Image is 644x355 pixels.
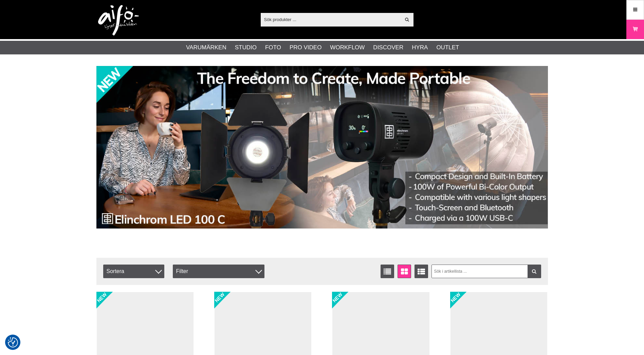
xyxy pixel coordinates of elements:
span: Sortera [103,265,164,278]
a: Discover [373,43,403,52]
a: Outlet [436,43,459,52]
img: logo.png [98,5,139,36]
a: Workflow [330,43,365,52]
input: Sök produkter ... [261,14,401,24]
button: Samtyckesinställningar [8,336,18,349]
a: Hyra [412,43,428,52]
a: Pro Video [290,43,321,52]
a: Varumärken [186,43,226,52]
img: Revisit consent button [8,337,18,348]
a: Studio [235,43,257,52]
a: Filtrera [528,265,541,278]
a: Fönstervisning [398,265,411,278]
a: Utökad listvisning [415,265,428,278]
a: Foto [265,43,281,52]
a: Listvisning [381,265,394,278]
input: Sök i artikellista ... [431,265,541,278]
img: Annons:002 banner-elin-led100c11390x.jpg [96,66,548,229]
div: Filter [173,265,264,278]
